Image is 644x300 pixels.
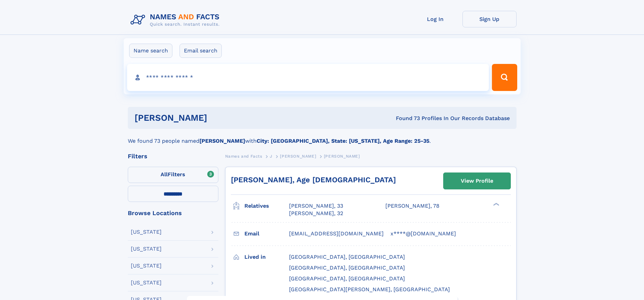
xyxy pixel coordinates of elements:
div: [US_STATE] [131,246,162,252]
h3: Relatives [244,200,289,212]
h3: Email [244,228,289,239]
div: [US_STATE] [131,229,162,235]
div: Browse Locations [128,210,218,216]
a: [PERSON_NAME], 78 [385,202,439,210]
img: Logo Names and Facts [128,11,225,29]
h1: [PERSON_NAME] [135,114,302,122]
a: J [270,152,272,160]
a: Names and Facts [225,152,262,160]
span: [GEOGRAPHIC_DATA][PERSON_NAME], [GEOGRAPHIC_DATA] [289,286,450,293]
span: [GEOGRAPHIC_DATA], [GEOGRAPHIC_DATA] [289,254,405,260]
b: [PERSON_NAME] [199,138,245,144]
span: [EMAIL_ADDRESS][DOMAIN_NAME] [289,230,384,237]
span: [GEOGRAPHIC_DATA], [GEOGRAPHIC_DATA] [289,275,405,282]
div: [US_STATE] [131,263,162,269]
div: [US_STATE] [131,280,162,285]
div: Found 73 Profiles In Our Records Database [302,115,510,122]
b: City: [GEOGRAPHIC_DATA], State: [US_STATE], Age Range: 25-35 [257,138,429,144]
span: J [270,154,272,159]
a: [PERSON_NAME], Age [DEMOGRAPHIC_DATA] [231,176,396,184]
h3: Lived in [244,251,289,263]
span: All [161,171,168,178]
div: View Profile [461,173,493,189]
a: [PERSON_NAME], 33 [289,202,343,210]
span: [PERSON_NAME] [280,154,316,159]
div: Filters [128,153,218,159]
button: Search Button [492,64,517,91]
label: Filters [128,167,218,183]
a: [PERSON_NAME], 32 [289,210,343,217]
a: Log In [408,11,462,27]
input: search input [127,64,489,91]
label: Email search [180,44,222,58]
div: We found 73 people named with . [128,129,517,145]
label: Name search [129,44,172,58]
span: [PERSON_NAME] [324,154,360,159]
a: View Profile [444,173,510,189]
span: [GEOGRAPHIC_DATA], [GEOGRAPHIC_DATA] [289,264,405,271]
a: Sign Up [462,11,517,27]
div: ❯ [492,202,500,207]
a: [PERSON_NAME] [280,152,316,160]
